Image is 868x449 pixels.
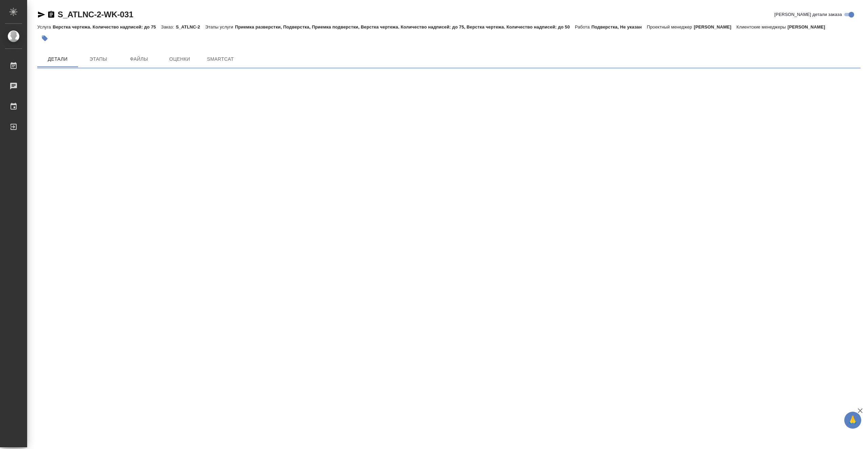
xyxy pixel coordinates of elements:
button: Скопировать ссылку для ЯМессенджера [37,11,45,19]
p: Этапы услуги [205,24,235,30]
p: [PERSON_NAME] [788,24,830,30]
span: Детали [41,55,74,63]
a: S_ATLNC-2-WK-031 [58,10,133,19]
span: [PERSON_NAME] детали заказа [774,11,842,18]
button: 🙏 [844,412,861,429]
p: Приемка разверстки, Подверстка, Приемка подверстки, Верстка чертежа. Количество надписей: до 75, ... [235,24,575,30]
button: Скопировать ссылку [47,11,55,19]
p: [PERSON_NAME] [694,24,736,30]
p: S_ATLNC-2 [176,24,205,30]
span: Этапы [82,55,115,63]
span: SmartCat [204,55,237,63]
p: Услуга [37,24,53,30]
p: Подверстка, Не указан [591,24,647,30]
p: Верстка чертежа. Количество надписей: до 75 [53,24,161,30]
span: 🙏 [847,413,859,427]
p: Работа [575,24,592,30]
span: Оценки [163,55,196,63]
p: Проектный менеджер [647,24,694,30]
span: Файлы [123,55,155,63]
p: Заказ: [161,24,176,30]
button: Добавить тэг [37,31,52,46]
p: Клиентские менеджеры [736,24,788,30]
